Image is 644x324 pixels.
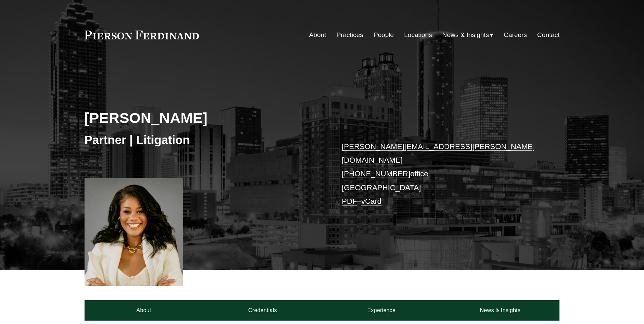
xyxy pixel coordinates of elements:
[309,29,326,41] a: About
[504,29,527,41] a: Careers
[342,140,540,209] p: office [GEOGRAPHIC_DATA] –
[342,142,535,164] a: [PERSON_NAME][EMAIL_ADDRESS][PERSON_NAME][DOMAIN_NAME]
[322,300,441,321] a: Experience
[537,29,559,41] a: Contact
[85,300,203,321] a: About
[361,197,382,205] a: vCard
[336,29,363,41] a: Practices
[342,197,357,205] a: PDF
[203,300,322,321] a: Credentials
[373,29,394,41] a: People
[442,29,494,41] a: folder dropdown
[404,29,432,41] a: Locations
[342,169,410,178] a: [PHONE_NUMBER]
[441,300,559,321] a: News & Insights
[442,29,489,41] span: News & Insights
[85,109,322,127] h2: [PERSON_NAME]
[85,132,322,147] h3: Partner | Litigation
